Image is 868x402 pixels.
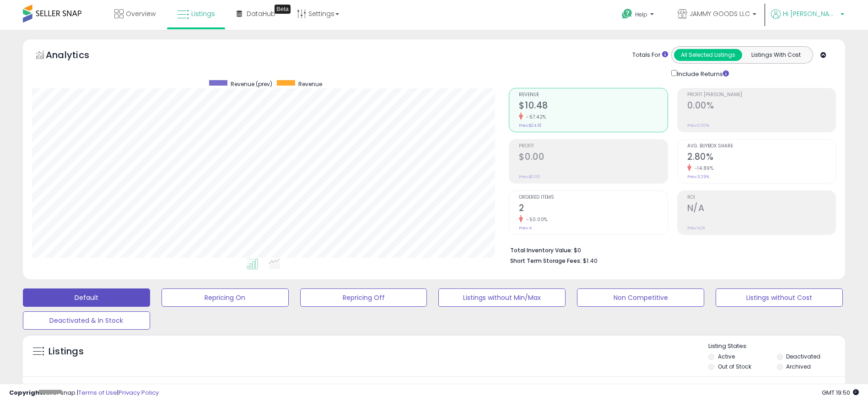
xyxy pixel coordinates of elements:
[298,80,322,88] span: Revenue
[718,353,735,360] label: Active
[300,288,427,307] button: Repricing Off
[9,388,43,397] strong: Copyright
[687,92,836,98] span: Profit [PERSON_NAME]
[9,389,159,397] div: seller snap | |
[687,152,836,164] h2: 2.80%
[23,288,150,307] button: Default
[49,345,84,358] h5: Listings
[687,203,836,215] h2: N/A
[786,363,811,370] label: Archived
[718,363,751,370] label: Out of Stock
[438,288,566,307] button: Listings without Min/Max
[523,114,546,120] small: -57.42%
[519,203,667,215] h2: 2
[690,9,750,18] span: JAMMY GOODS LLC
[523,216,548,223] small: -50.00%
[674,49,742,61] button: All Selected Listings
[664,68,740,79] div: Include Returns
[691,165,714,172] small: -14.89%
[519,92,667,98] span: Revenue
[687,225,705,231] small: Prev: N/A
[519,174,540,179] small: Prev: $0.00
[615,1,663,30] a: Help
[519,225,532,231] small: Prev: 4
[510,244,829,255] li: $0
[687,174,709,179] small: Prev: 3.29%
[126,9,156,18] span: Overview
[519,195,667,200] span: Ordered Items
[783,9,838,18] span: Hi [PERSON_NAME]
[247,9,275,18] span: DataHub
[687,123,709,128] small: Prev: 0.00%
[275,5,291,14] div: Tooltip anchor
[716,288,843,307] button: Listings without Cost
[742,49,810,61] button: Listings With Cost
[519,144,667,149] span: Profit
[687,144,836,149] span: Avg. Buybox Share
[687,100,836,113] h2: 0.00%
[519,123,541,128] small: Prev: $24.61
[708,342,845,351] p: Listing States:
[510,257,582,265] b: Short Term Storage Fees:
[519,100,667,113] h2: $10.48
[687,195,836,200] span: ROI
[162,288,289,307] button: Repricing On
[771,9,844,30] a: Hi [PERSON_NAME]
[583,256,598,265] span: $1.40
[632,51,668,60] div: Totals For
[510,246,572,254] b: Total Inventory Value:
[621,8,633,20] i: Get Help
[23,311,150,330] button: Deactivated & In Stock
[786,353,820,360] label: Deactivated
[191,9,215,18] span: Listings
[635,11,647,18] span: Help
[519,152,667,164] h2: $0.00
[822,388,859,397] span: 2025-10-14 19:50 GMT
[577,288,704,307] button: Non Competitive
[46,49,107,64] h5: Analytics
[231,80,272,88] span: Revenue (prev)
